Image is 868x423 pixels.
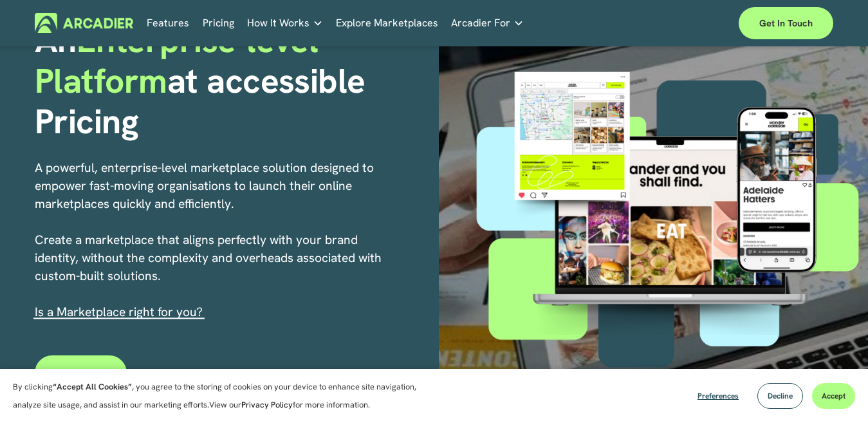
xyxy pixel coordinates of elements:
[739,7,833,39] a: Get in touch
[35,18,327,103] span: Enterprise-level Platform
[53,381,132,392] strong: “Accept All Cookies”
[35,13,133,33] img: Arcadier
[247,14,309,32] span: How It Works
[38,304,203,320] a: s a Marketplace right for you?
[35,355,127,390] a: Contact Us
[241,399,293,410] a: Privacy Policy
[768,391,793,401] span: Decline
[35,159,396,321] p: A powerful, enterprise-level marketplace solution designed to empower fast-moving organisations t...
[13,378,431,414] p: By clicking , you agree to the storing of cookies on your device to enhance site navigation, anal...
[147,13,189,33] a: Features
[35,304,203,320] span: I
[697,391,739,401] span: Preferences
[203,13,234,33] a: Pricing
[688,383,748,409] button: Preferences
[35,21,430,142] h1: An at accessible Pricing
[247,13,323,33] a: folder dropdown
[336,13,438,33] a: Explore Marketplaces
[451,13,524,33] a: folder dropdown
[757,383,803,409] button: Decline
[804,361,868,423] iframe: Chat Widget
[451,14,510,32] span: Arcadier For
